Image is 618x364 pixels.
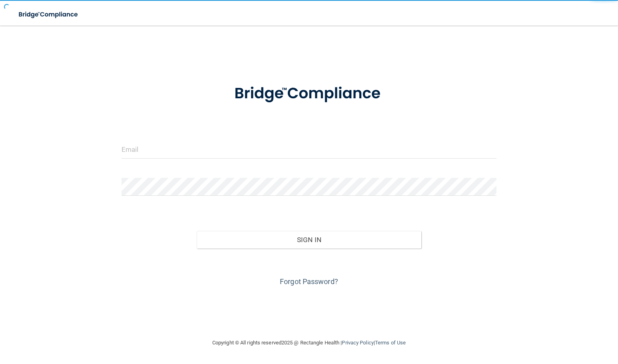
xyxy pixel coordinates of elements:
[12,6,86,23] img: bridge_compliance_login_screen.278c3ca4.svg
[280,277,338,286] a: Forgot Password?
[342,340,373,346] a: Privacy Policy
[163,330,455,356] div: Copyright © All rights reserved 2025 @ Rectangle Health | |
[375,340,406,346] a: Terms of Use
[218,74,400,114] img: bridge_compliance_login_screen.278c3ca4.svg
[197,231,422,249] button: Sign In
[122,141,496,159] input: Email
